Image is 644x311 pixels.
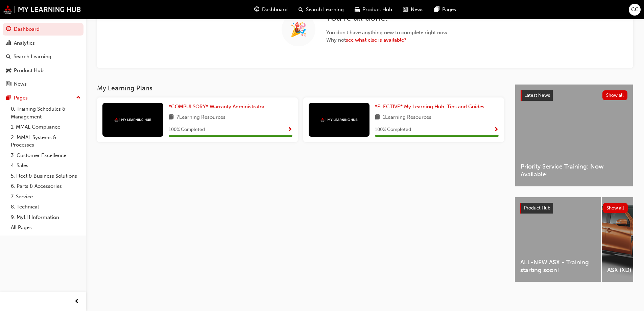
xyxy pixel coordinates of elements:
span: You don ' t have anything new to complete right now. [326,29,449,37]
button: Show Progress [494,126,499,134]
a: 4. Sales [8,160,84,171]
span: 7 Learning Resources [176,113,225,122]
button: Show all [603,203,628,213]
a: All Pages [8,222,84,233]
button: Show Progress [287,126,292,134]
span: pages-icon [434,5,439,14]
div: Pages [14,94,28,102]
span: 100 % Completed [375,126,411,134]
div: Search Learning [14,53,51,61]
span: Search Learning [306,6,344,14]
div: Product Hub [14,67,44,74]
span: Show Progress [287,127,292,133]
a: pages-iconPages [429,3,461,17]
a: 2. MMAL Systems & Processes [8,132,84,150]
span: news-icon [403,5,408,14]
a: *COMPULSORY* Warranty Administrator [169,103,267,111]
span: Product Hub [362,6,392,14]
a: guage-iconDashboard [249,3,293,17]
span: book-icon [375,113,380,122]
span: search-icon [299,5,303,14]
span: Priority Service Training: Now Available! [521,163,627,178]
a: 0. Training Schedules & Management [8,104,84,122]
span: chart-icon [6,40,11,46]
a: *ELECTIVE* My Learning Hub: Tips and Guides [375,103,487,111]
span: Product Hub [524,205,550,211]
span: *ELECTIVE* My Learning Hub: Tips and Guides [375,104,484,110]
span: 🎉 [290,26,307,34]
a: car-iconProduct Hub [349,3,398,17]
span: ALL-NEW ASX - Training starting soon! [520,259,596,274]
span: *COMPULSORY* Warranty Administrator [169,104,265,110]
span: Dashboard [262,6,288,14]
a: 9. MyLH Information [8,212,84,223]
a: 1. MMAL Compliance [8,122,84,132]
a: Product HubShow all [520,203,628,214]
a: Product Hub [3,64,84,77]
span: car-icon [6,68,11,74]
a: news-iconNews [398,3,429,17]
span: News [411,6,424,14]
a: search-iconSearch Learning [293,3,349,17]
span: 1 Learning Resources [383,113,431,122]
a: 6. Parts & Accessories [8,181,84,192]
a: Latest NewsShow allPriority Service Training: Now Available! [515,84,633,186]
a: Dashboard [3,23,84,36]
a: 8. Technical [8,202,84,212]
a: Search Learning [3,50,84,63]
img: mmal [3,5,81,14]
a: News [3,78,84,90]
span: car-icon [355,5,360,14]
a: ALL-NEW ASX - Training starting soon! [515,197,601,282]
span: guage-icon [254,5,259,14]
img: mmal [114,118,151,122]
span: Show Progress [494,127,499,133]
button: Show all [602,90,628,100]
span: prev-icon [74,297,79,306]
button: Pages [3,92,84,104]
span: pages-icon [6,95,11,101]
span: guage-icon [6,26,11,32]
span: CC [631,6,639,14]
span: Why not [326,36,449,44]
button: DashboardAnalyticsSearch LearningProduct HubNews [3,22,84,92]
img: mmal [320,118,358,122]
span: up-icon [76,93,81,102]
span: search-icon [6,54,11,60]
span: 100 % Completed [169,126,205,134]
span: Pages [442,6,456,14]
div: Analytics [14,39,35,47]
span: Latest News [524,92,550,98]
a: Analytics [3,37,84,49]
span: book-icon [169,113,174,122]
span: news-icon [6,81,11,87]
h3: My Learning Plans [97,84,504,92]
div: News [14,80,27,88]
a: 7. Service [8,192,84,202]
a: 3. Customer Excellence [8,150,84,161]
a: Latest NewsShow all [521,90,627,101]
a: 5. Fleet & Business Solutions [8,171,84,181]
a: see what else is available? [346,37,406,43]
button: CC [629,4,641,16]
